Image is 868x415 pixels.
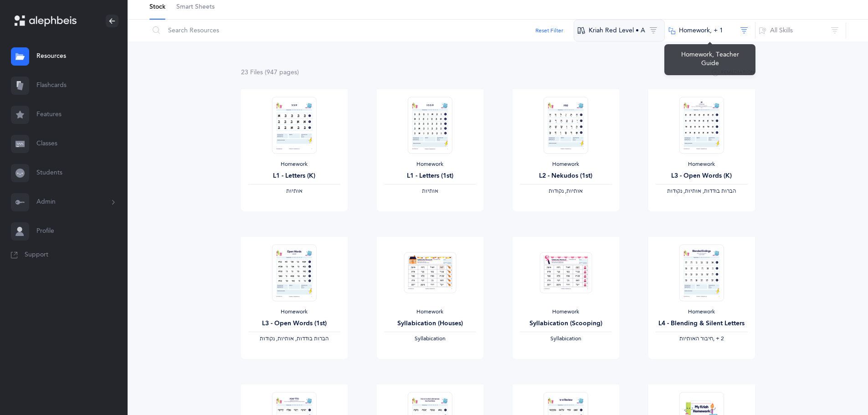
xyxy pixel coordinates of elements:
button: Homework‪, + 1‬ [664,20,755,41]
div: L1 - Letters (1st) [384,171,476,181]
div: Syllabication [520,335,612,343]
div: L2 - Nekudos (1st) [520,171,612,181]
div: Homework, Teacher Guide [664,44,755,75]
div: L3 - Open Words (K) [656,171,748,181]
div: L4 - Blending & Silent Letters [656,319,748,328]
span: ‫חיבור האותיות‬ [679,335,713,342]
span: ‫הברות בודדות, אותיות, נקודות‬ [260,335,329,342]
span: ‫אותיות‬ [286,188,303,194]
button: Reset Filter [535,26,563,35]
div: Syllabication (Houses) [384,319,476,328]
div: Homework [248,308,340,316]
button: All Skills [755,20,846,41]
div: Homework [384,161,476,168]
div: Homework [384,308,476,316]
span: s [260,69,263,76]
span: ‫הברות בודדות, אותיות, נקודות‬ [667,188,736,194]
span: (947 page ) [265,69,299,76]
div: Homework [520,308,612,316]
img: Homework_L3_OpenWords_R_EN_thumbnail_1731229486.png [679,97,724,154]
span: 23 File [241,69,263,76]
div: Homework [656,308,748,316]
img: Homework_L3_OpenWords_O_Red_EN_thumbnail_1731217670.png [272,244,316,301]
div: ‪, + 2‬ [656,335,748,343]
span: ‫אותיות, נקודות‬ [549,188,583,194]
div: L3 - Open Words (1st) [248,319,340,328]
img: Homework_L4_BlendingAndSilentLetters_R_EN_thumbnail_1731217887.png [679,244,724,301]
span: Support [25,251,48,260]
div: Homework [520,161,612,168]
img: Homework_Syllabication-EN_Red_Houses_EN_thumbnail_1724301135.png [404,252,456,293]
div: L1 - Letters (K) [248,171,340,181]
span: s [294,69,297,76]
div: Homework [656,161,748,168]
span: Smart Sheets [176,3,215,12]
span: ‫אותיות‬ [422,188,438,194]
div: Syllabication [384,335,476,343]
input: Search Resources [149,20,574,41]
div: Homework [248,161,340,168]
img: Homework_L1_Letters_O_Red_EN_thumbnail_1731215195.png [407,97,452,154]
img: Homework_L1_Letters_R_EN_thumbnail_1731214661.png [272,97,316,154]
iframe: Drift Widget Chat Controller [822,369,857,404]
div: Syllabication (Scooping) [520,319,612,328]
img: Homework_L2_Nekudos_R_EN_1_thumbnail_1731617499.png [543,97,588,154]
button: Kriah Red Level • A [574,20,665,41]
img: Homework_Syllabication-EN_Red_Scooping_EN_thumbnail_1724301177.png [539,252,592,293]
